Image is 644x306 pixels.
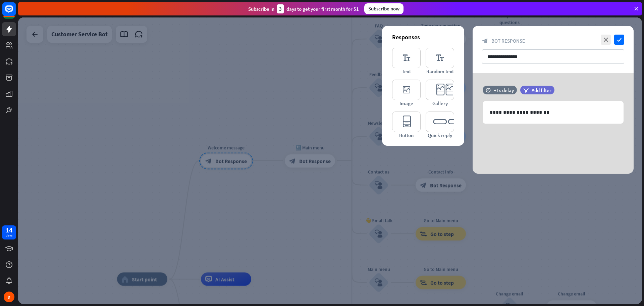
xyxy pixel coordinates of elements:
i: time [486,88,491,92]
div: +1s delay [494,87,514,93]
div: Subscribe now [364,3,404,14]
div: days [6,233,12,238]
a: 14 days [2,225,16,239]
div: D [4,292,14,302]
div: 14 [6,227,12,233]
i: filter [523,88,529,93]
span: Add filter [532,87,551,93]
i: check [614,35,624,45]
div: Subscribe in days to get your first month for $1 [248,4,359,13]
button: Open LiveChat chat widget [5,3,25,23]
i: block_bot_response [482,38,488,44]
div: 3 [277,4,284,13]
i: close [601,35,611,45]
span: Bot Response [491,38,525,44]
